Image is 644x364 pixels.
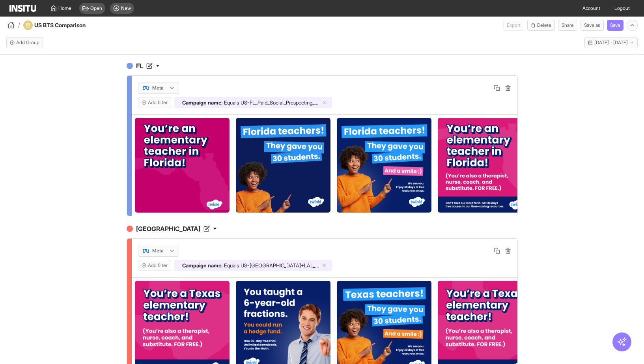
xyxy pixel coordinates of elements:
span: Home [58,5,71,11]
button: Add filter [138,260,171,271]
span: [DATE] - [DATE] [594,39,628,46]
button: Delete [527,20,555,31]
span: Campaign name : [182,99,222,106]
button: Save [607,20,623,31]
span: / [18,21,20,29]
span: US-FL_Paid_Social_Prospecting_Interests+LAL_Sales_BTS_Aug25 [241,99,319,106]
span: Open [90,5,102,11]
span: New [121,5,131,11]
button: [DATE] - [DATE] [584,37,638,48]
span: Equals [224,262,239,269]
h4: FL [127,61,518,71]
button: Add Group [6,37,43,48]
h4: [GEOGRAPHIC_DATA] [127,224,518,233]
button: Export [503,20,524,31]
span: US-[GEOGRAPHIC_DATA]+LAL_Sales_BTS_Aug25 [241,262,319,269]
button: Add filter [138,97,171,108]
div: US BTS Comparison [23,21,107,30]
img: kxaidefsnuo2zohanif7 [438,118,532,213]
span: Campaign name : [182,262,222,269]
img: Logo [9,5,36,12]
h4: US BTS Comparison [34,21,107,29]
button: Save as [581,20,604,31]
div: Campaign name:EqualsUS-[GEOGRAPHIC_DATA]+LAL_Sales_BTS_Aug25 [174,260,332,271]
span: Can currently only export from Insights reports. [503,20,524,31]
span: Equals [224,99,239,106]
button: / [6,21,20,30]
div: Campaign name:EqualsUS-FL_Paid_Social_Prospecting_Interests+LAL_Sales_BTS_Aug25 [174,97,332,108]
button: Share [558,20,577,31]
img: vhhdg1l0ffpukv9x8aj0 [337,118,431,213]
